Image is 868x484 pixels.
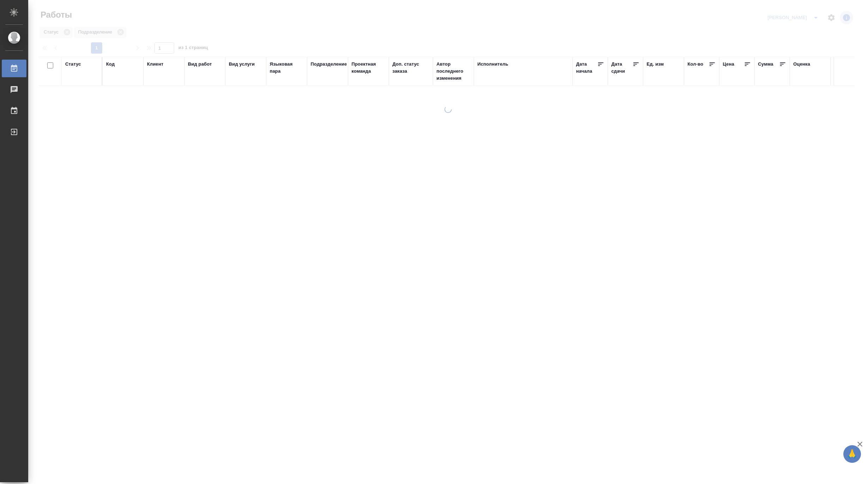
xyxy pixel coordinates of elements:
[843,445,861,463] button: 🙏
[723,61,734,68] div: Цена
[147,61,163,68] div: Клиент
[392,61,429,75] div: Доп. статус заказа
[229,61,255,68] div: Вид услуги
[846,447,858,461] span: 🙏
[647,61,664,68] div: Ед. изм
[758,61,773,68] div: Сумма
[106,61,115,68] div: Код
[611,61,632,75] div: Дата сдачи
[188,61,212,68] div: Вид работ
[576,61,597,75] div: Дата начала
[687,61,703,68] div: Кол-во
[352,61,385,75] div: Проектная команда
[477,61,508,68] div: Исполнитель
[65,61,81,68] div: Статус
[311,61,347,68] div: Подразделение
[436,61,470,82] div: Автор последнего изменения
[270,61,304,75] div: Языковая пара
[793,61,810,68] div: Оценка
